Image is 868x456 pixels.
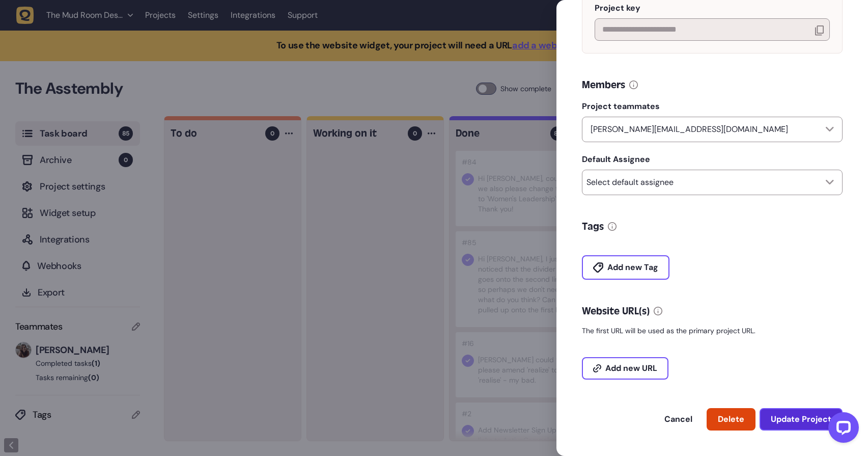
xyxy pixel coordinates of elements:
iframe: LiveChat chat widget [820,408,863,451]
h5: Members [582,78,625,92]
button: Add new URL [582,357,668,380]
span: Cancel [664,414,692,424]
label: Default Assignee [582,154,843,165]
span: Delete [718,414,744,424]
h5: Website URL(s) [582,304,650,318]
span: Add new URL [605,364,657,372]
span: Add new Tag [607,263,658,272]
p: The first URL will be used as the primary project URL. [582,326,843,336]
label: Project teammates [582,101,843,112]
button: Delete [707,408,755,431]
h5: Tags [582,220,604,234]
p: [PERSON_NAME][EMAIL_ADDRESS][DOMAIN_NAME] [586,123,792,136]
p: Select default assignee [586,177,674,187]
span: Project key [595,3,640,13]
button: Add new Tag [582,255,669,280]
button: Update Project [760,408,843,431]
span: Update Project [771,414,831,424]
button: Cancel [660,409,703,430]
